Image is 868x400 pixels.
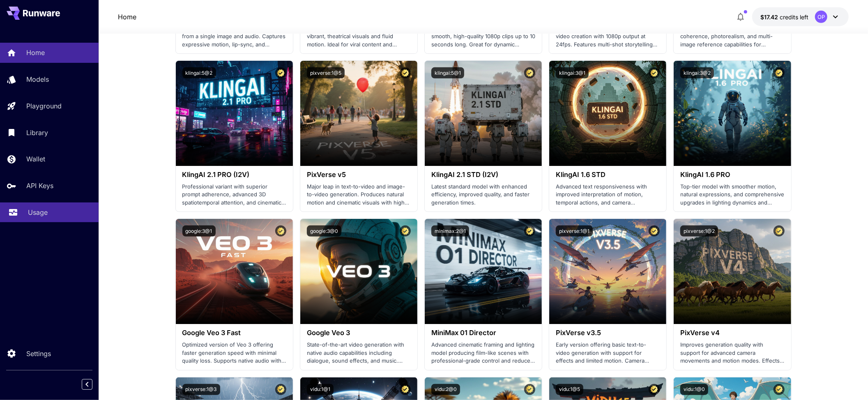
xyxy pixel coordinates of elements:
h3: KlingAI 1.6 PRO [680,171,784,179]
button: vidu:1@0 [680,384,708,395]
img: alt [176,61,293,166]
button: Certified Model – Vetted for best performance and includes a commercial license. [649,225,660,237]
button: Certified Model – Vetted for best performance and includes a commercial license. [524,384,535,395]
p: Generates high-fidelity human videos from a single image and audio. Captures expressive motion, l... [182,25,286,49]
button: Certified Model – Vetted for best performance and includes a commercial license. [774,225,785,237]
button: pixverse:1@1 [556,225,593,237]
p: Early version offering basic text-to-video generation with support for effects and limited motion... [556,341,660,365]
nav: breadcrumb [118,12,136,22]
p: Advanced video model that creates smooth, high-quality 1080p clips up to 10 seconds long. Great f... [431,25,535,49]
p: State-of-the-art video generation with native audio capabilities including dialogue, sound effect... [307,341,411,365]
button: Certified Model – Vetted for best performance and includes a commercial license. [275,384,286,395]
div: Collapse sidebar [88,377,99,392]
button: Certified Model – Vetted for best performance and includes a commercial license. [524,225,535,237]
p: Most polished and dynamic model with vibrant, theatrical visuals and fluid motion. Ideal for vira... [307,25,411,49]
p: Optimized version of Veo 3 offering faster generation speed with minimal quality loss. Supports n... [182,341,286,365]
img: alt [674,61,791,166]
button: google:3@1 [182,225,216,237]
p: Advanced cinematic framing and lighting model producing film-like scenes with professional-grade ... [431,341,535,365]
h3: KlingAI 2.1 PRO (I2V) [182,171,286,179]
img: alt [674,219,791,324]
h3: PixVerse v4 [680,329,784,337]
button: vidu:1@1 [307,384,334,395]
p: Latest standard model with enhanced efficiency, improved quality, and faster generation times. [431,183,535,207]
p: Models [26,74,49,84]
span: credits left [780,14,808,21]
button: pixverse:1@5 [307,67,345,78]
button: Certified Model – Vetted for best performance and includes a commercial license. [400,225,411,237]
button: pixverse:1@2 [680,225,718,237]
button: google:3@0 [307,225,341,237]
div: $17.41751 [760,13,808,21]
span: $17.42 [760,14,780,21]
button: Collapse sidebar [82,379,92,390]
p: Playground [26,101,62,111]
img: alt [425,219,542,324]
p: Lightweight and efficient model for fast video creation with 1080p output at 24fps. Features mult... [556,25,660,49]
p: Professional variant with superior prompt adherence, advanced 3D spatiotemporal attention, and ci... [182,183,286,207]
p: Wallet [26,154,45,164]
button: minimax:2@1 [431,225,469,237]
p: Major leap in text-to-video and image-to-video generation. Produces natural motion and cinematic ... [307,183,411,207]
button: Certified Model – Vetted for best performance and includes a commercial license. [649,384,660,395]
p: Library [26,128,48,138]
p: Settings [26,349,51,359]
img: alt [300,219,417,324]
button: $17.41751OP [752,7,849,26]
button: Certified Model – Vetted for best performance and includes a commercial license. [774,384,785,395]
button: klingai:3@2 [680,67,714,78]
p: API Keys [26,181,53,191]
button: Certified Model – Vetted for best performance and includes a commercial license. [275,225,286,237]
img: alt [549,219,666,324]
p: Usage [28,207,48,217]
button: Certified Model – Vetted for best performance and includes a commercial license. [649,67,660,78]
p: Improves generation quality with support for advanced camera movements and motion modes. Effects ... [680,341,784,365]
button: Certified Model – Vetted for best performance and includes a commercial license. [524,67,535,78]
button: Certified Model – Vetted for best performance and includes a commercial license. [400,67,411,78]
button: Certified Model – Vetted for best performance and includes a commercial license. [400,384,411,395]
h3: Google Veo 3 [307,329,411,337]
button: Certified Model – Vetted for best performance and includes a commercial license. [774,67,785,78]
button: klingai:5@2 [182,67,216,78]
p: Highest-end version with best-in-class coherence, photorealism, and multi-image reference capabil... [680,25,784,49]
h3: Google Veo 3 Fast [182,329,286,337]
button: klingai:5@1 [431,67,464,78]
h3: KlingAI 1.6 STD [556,171,660,179]
p: Advanced text responsiveness with improved interpretation of motion, temporal actions, and camera... [556,183,660,207]
button: Certified Model – Vetted for best performance and includes a commercial license. [275,67,286,78]
h3: MiniMax 01 Director [431,329,535,337]
h3: KlingAI 2.1 STD (I2V) [431,171,535,179]
button: vidu:1@5 [556,384,583,395]
button: pixverse:1@3 [182,384,220,395]
img: alt [549,61,666,166]
div: OP [815,11,827,23]
img: alt [300,61,417,166]
button: vidu:2@0 [431,384,460,395]
p: Home [26,48,45,57]
button: klingai:3@1 [556,67,589,78]
a: Home [118,12,136,22]
h3: PixVerse v5 [307,171,411,179]
p: Top-tier model with smoother motion, natural expressions, and comprehensive upgrades in lighting ... [680,183,784,207]
img: alt [425,61,542,166]
img: alt [176,219,293,324]
h3: PixVerse v3.5 [556,329,660,337]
